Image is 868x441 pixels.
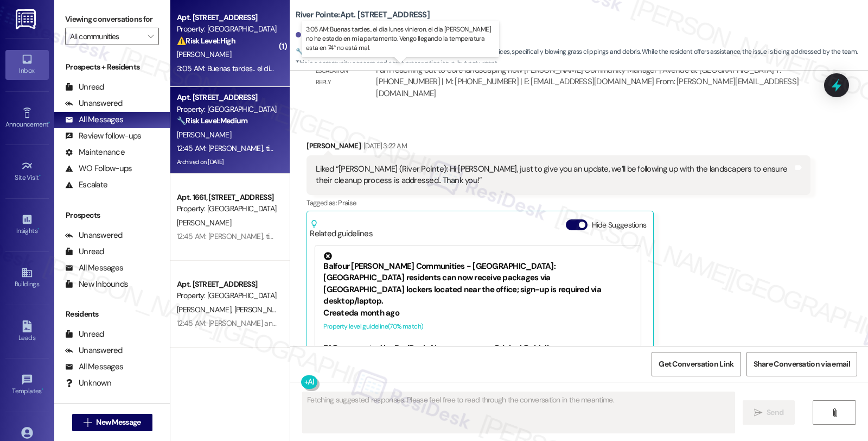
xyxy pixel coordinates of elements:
[754,408,762,417] i: 
[5,210,49,240] a: Insights •
[65,163,132,174] div: WO Follow-ups
[296,47,353,56] strong: 🔧 Risk Level: Medium
[307,195,810,211] div: Tagged as:
[177,231,826,241] div: 12:45 AM: [PERSON_NAME], time flies in great company! We're grateful you chose River Pointe as yo...
[296,29,495,41] div: [PERSON_NAME]. ([EMAIL_ADDRESS][DOMAIN_NAME])
[177,92,277,103] div: Apt. [STREET_ADDRESS]
[65,262,123,274] div: All Messages
[361,140,407,152] div: [DATE] 3:22 AM
[37,225,39,233] span: •
[316,163,793,187] div: Liked “[PERSON_NAME] (River Pointe): Hi [PERSON_NAME], just to give you an update, we’ll be follo...
[54,308,170,320] div: Residents
[177,36,235,46] strong: ⚠️ Risk Level: High
[65,329,104,340] div: Unread
[323,307,633,319] div: Created a month ago
[177,116,247,125] strong: 🔧 Risk Level: Medium
[5,317,49,346] a: Leads
[307,140,810,155] div: [PERSON_NAME]
[16,9,38,29] img: ResiDesk Logo
[310,219,373,240] div: Related guidelines
[54,61,170,73] div: Prospects + Residents
[65,377,111,389] div: Unknown
[65,98,123,109] div: Unanswered
[746,352,857,376] button: Share Conversation via email
[316,53,358,88] div: Email escalation reply
[65,361,123,373] div: All Messages
[54,210,170,221] div: Prospects
[70,28,142,45] input: All communities
[652,352,741,376] button: Get Conversation Link
[494,343,558,354] b: Original Guideline
[177,279,277,290] div: Apt. [STREET_ADDRESS]
[65,130,141,142] div: Review follow-ups
[65,246,104,257] div: Unread
[376,53,799,98] div: ResiDesk escalation reply -> I am reaching out to core landscaping now [PERSON_NAME] Community Ma...
[65,81,104,93] div: Unread
[177,12,277,23] div: Apt. [STREET_ADDRESS]
[65,147,125,158] div: Maintenance
[296,46,868,70] span: : The conversation revolves around landscaping practices, specifically blowing grass clippings an...
[65,179,107,191] div: Escalate
[5,157,49,186] a: Site Visit •
[177,192,277,203] div: Apt. 1661, [STREET_ADDRESS]
[177,218,231,228] span: [PERSON_NAME]
[84,418,92,427] i: 
[5,370,49,400] a: Templates •
[177,305,234,314] span: [PERSON_NAME]
[767,407,783,418] span: Send
[5,263,49,293] a: Buildings
[96,417,141,428] span: New Message
[177,104,277,115] div: Property: [GEOGRAPHIC_DATA]
[65,11,159,28] label: Viewing conversations for
[592,219,647,231] label: Hide Suggestions
[177,64,675,73] div: 3:05 AM: Buenas tardes.. el dia lunes vinieron. el dia [PERSON_NAME] no he estado en mi apartamen...
[177,49,231,59] span: [PERSON_NAME]
[5,50,49,79] a: Inbox
[65,279,128,290] div: New Inbounds
[323,321,633,332] div: Property level guideline ( 70 % match)
[65,230,123,241] div: Unanswered
[338,198,356,207] span: Praise
[234,305,289,314] span: [PERSON_NAME]
[177,143,826,153] div: 12:45 AM: [PERSON_NAME], time flies in great company! We're grateful you chose River Pointe as yo...
[296,9,430,21] b: River Pointe: Apt. [STREET_ADDRESS]
[72,414,152,431] button: New Message
[176,155,278,169] div: Archived on [DATE]
[148,32,154,41] i: 
[177,130,231,140] span: [PERSON_NAME]
[65,114,123,125] div: All Messages
[177,203,277,215] div: Property: [GEOGRAPHIC_DATA]
[303,392,735,433] textarea: Fetching suggested responses. Please feel free to read through the conversation in the meantime.
[306,25,495,53] p: 3:05 AM: Buenas tardes.. el dia lunes vinieron. el dia [PERSON_NAME] no he estado en mi apartamen...
[39,172,41,180] span: •
[659,358,733,370] span: Get Conversation Link
[831,408,839,417] i: 
[743,400,795,425] button: Send
[42,386,43,393] span: •
[48,119,50,127] span: •
[177,23,277,35] div: Property: [GEOGRAPHIC_DATA]
[65,345,123,356] div: Unanswered
[754,358,850,370] span: Share Conversation via email
[177,290,277,301] div: Property: [GEOGRAPHIC_DATA]
[323,343,436,354] b: FAQs generated by ResiDesk AI
[323,252,633,307] div: Balfour [PERSON_NAME] Communities - [GEOGRAPHIC_DATA]: [GEOGRAPHIC_DATA] residents can now receiv...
